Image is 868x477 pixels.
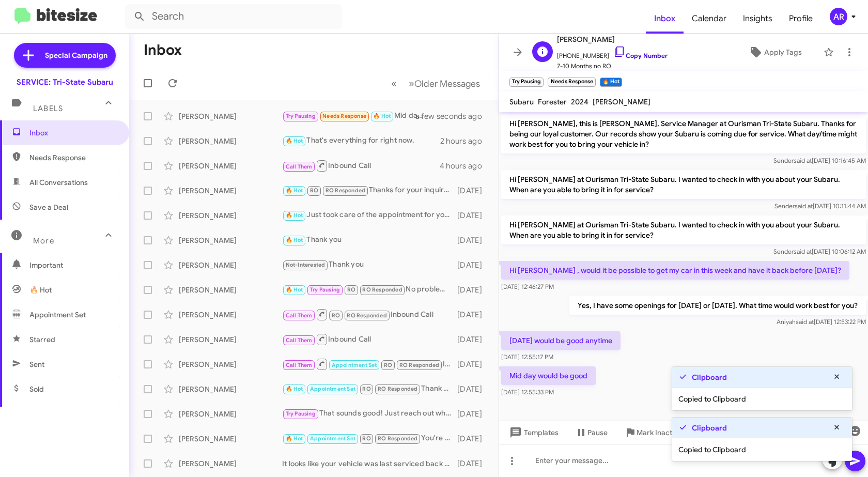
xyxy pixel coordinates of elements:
[456,409,490,419] div: [DATE]
[571,97,588,106] span: 2024
[286,212,303,219] span: 🔥 Hot
[569,296,866,315] p: Yes, I have some openings for [DATE] or [DATE]. What time would work best for you?
[409,77,414,90] span: »
[29,310,86,320] span: Appointment Set
[501,170,866,199] p: Hi [PERSON_NAME] at Ourisman Tri-State Subaru. I wanted to check in with you about your Subaru. W...
[179,161,282,171] div: [PERSON_NAME]
[385,73,403,94] button: Previous
[362,386,370,392] span: RO
[332,362,377,368] span: Appointment Set
[456,186,490,196] div: [DATE]
[501,353,553,361] span: [DATE] 12:55:17 PM
[310,435,355,442] span: Appointment Set
[282,159,440,172] div: Inbound Call
[499,423,567,442] button: Templates
[440,161,490,171] div: 4 hours ago
[33,236,54,245] span: More
[501,331,621,350] p: [DATE] would be good anytime
[796,318,814,326] span: said at
[282,234,456,246] div: Thank you
[179,285,282,295] div: [PERSON_NAME]
[282,259,456,271] div: Thank you
[282,308,456,321] div: Inbound Call
[548,78,595,87] small: Needs Response
[286,187,303,194] span: 🔥 Hot
[672,438,852,461] div: Copied to Clipboard
[29,177,88,188] span: All Conversations
[777,318,866,326] span: Aniyah [DATE] 12:53:22 PM
[764,43,802,61] span: Apply Tags
[362,286,402,293] span: RO Responded
[286,163,313,170] span: Call Them
[440,136,490,146] div: 2 hours ago
[29,359,44,370] span: Sent
[794,157,812,164] span: said at
[286,286,303,293] span: 🔥 Hot
[501,283,554,290] span: [DATE] 12:46:27 PM
[179,136,282,146] div: [PERSON_NAME]
[17,77,113,87] div: SERVICE: Tri-State Subaru
[509,78,544,87] small: Try Pausing
[286,337,313,344] span: Call Them
[384,362,392,368] span: RO
[456,310,490,320] div: [DATE]
[310,386,355,392] span: Appointment Set
[456,384,490,394] div: [DATE]
[310,286,340,293] span: Try Pausing
[735,4,781,34] a: Insights
[326,187,365,194] span: RO Responded
[286,137,303,144] span: 🔥 Hot
[456,334,490,345] div: [DATE]
[456,210,490,221] div: [DATE]
[282,333,456,346] div: Inbound Call
[347,286,355,293] span: RO
[557,61,668,71] span: 7-10 Months no RO
[29,260,117,270] span: Important
[587,423,608,442] span: Pause
[286,410,316,417] span: Try Pausing
[456,285,490,295] div: [DATE]
[282,209,456,221] div: Just took care of the appointment for you and have a nice week. [PERSON_NAME]
[414,78,480,89] span: Older Messages
[282,433,456,444] div: You're welcome! If you have any other questions or need further assistance, feel free to ask. 🙂
[286,312,313,319] span: Call Them
[567,423,616,442] button: Pause
[428,111,490,121] div: a few seconds ago
[692,372,727,382] strong: Clipboard
[399,362,439,368] span: RO Responded
[29,334,55,345] span: Starred
[286,386,303,392] span: 🔥 Hot
[179,434,282,444] div: [PERSON_NAME]
[774,202,866,210] span: Sender [DATE] 10:11:44 AM
[593,97,650,106] span: [PERSON_NAME]
[456,235,490,245] div: [DATE]
[456,434,490,444] div: [DATE]
[637,423,682,442] span: Mark Inactive
[646,4,684,34] span: Inbox
[538,97,567,106] span: Forester
[600,78,622,87] small: 🔥 Hot
[282,110,428,122] div: Mid day would be good
[282,458,456,469] div: It looks like your vehicle was last serviced back in [DATE]. We usually recommend servicing your ...
[821,8,857,25] button: AR
[557,33,668,45] span: [PERSON_NAME]
[286,237,303,243] span: 🔥 Hot
[179,409,282,419] div: [PERSON_NAME]
[179,334,282,345] div: [PERSON_NAME]
[378,386,417,392] span: RO Responded
[332,312,340,319] span: RO
[179,384,282,394] div: [PERSON_NAME]
[378,435,417,442] span: RO Responded
[672,388,852,410] div: Copied to Clipboard
[456,260,490,270] div: [DATE]
[373,113,391,119] span: 🔥 Hot
[347,312,386,319] span: RO Responded
[282,408,456,420] div: That sounds good! Just reach out when you're ready, and I'll help you schedule the appointment. T...
[402,73,486,94] button: Next
[33,104,63,113] span: Labels
[731,43,818,61] button: Apply Tags
[781,4,821,34] a: Profile
[684,4,735,34] a: Calendar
